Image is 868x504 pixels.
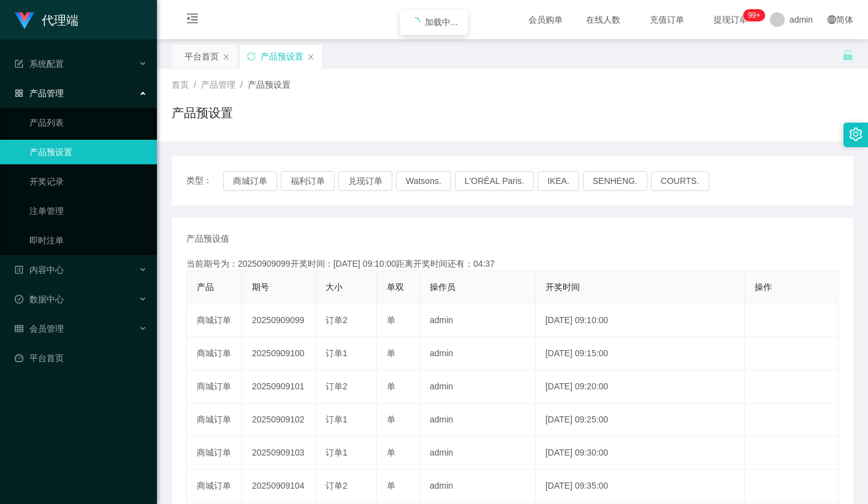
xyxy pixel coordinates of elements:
[186,258,839,270] div: 当前期号为：20250909099开奖时间：[DATE] 09:10:00距离开奖时间还有：04:37
[325,481,348,491] span: 订单2
[29,110,147,135] a: 产品列表
[743,9,765,21] sup: 1112
[338,171,392,191] button: 兑现订单
[248,80,291,90] span: 产品预设置
[15,12,34,29] img: logo.9652507e.png
[42,1,78,40] h1: 代理端
[252,282,269,292] span: 期号
[420,437,536,470] td: admin
[187,470,242,503] td: 商城订单
[185,45,219,68] div: 平台首页
[420,470,536,503] td: admin
[325,448,348,457] span: 订单1
[194,80,196,90] span: /
[247,52,256,61] i: 图标: sync
[651,171,709,191] button: COURTS.
[325,414,348,424] span: 订单1
[15,89,23,97] i: 图标: appstore-o
[536,370,745,403] td: [DATE] 09:20:00
[420,337,536,370] td: admin
[755,282,772,292] span: 操作
[387,315,395,325] span: 单
[15,294,64,304] span: 数据中心
[15,15,78,25] a: 代理端
[583,171,647,191] button: SENHENG.
[644,15,690,24] span: 充值订单
[186,232,229,245] span: 产品预设值
[15,59,23,68] i: 图标: form
[240,80,243,90] span: /
[29,199,147,223] a: 注单管理
[387,448,395,457] span: 单
[281,171,335,191] button: 福利订单
[15,295,23,304] i: 图标: check-circle-o
[538,171,579,191] button: IKEA.
[15,88,64,98] span: 产品管理
[325,315,348,325] span: 订单2
[387,348,395,358] span: 单
[707,15,754,24] span: 提现订单
[425,17,458,27] span: 加载中...
[242,370,316,403] td: 20250909101
[410,17,420,27] i: icon: loading
[15,59,64,69] span: 系统配置
[223,53,230,61] i: 图标: close
[387,282,404,292] span: 单双
[187,403,242,437] td: 商城订单
[387,481,395,491] span: 单
[186,171,223,191] span: 类型：
[172,80,189,90] span: 首页
[223,171,277,191] button: 商城订单
[536,437,745,470] td: [DATE] 09:30:00
[261,45,303,68] div: 产品预设置
[420,403,536,437] td: admin
[29,169,147,194] a: 开奖记录
[187,337,242,370] td: 商城订单
[387,381,395,391] span: 单
[15,265,64,275] span: 内容中心
[201,80,235,90] span: 产品管理
[849,128,862,141] i: 图标: setting
[842,50,853,61] i: 图标: unlock
[187,304,242,337] td: 商城订单
[420,370,536,403] td: admin
[197,282,214,292] span: 产品
[242,437,316,470] td: 20250909103
[242,304,316,337] td: 20250909099
[29,140,147,164] a: 产品预设置
[15,265,23,274] i: 图标: profile
[455,171,534,191] button: L'ORÉAL Paris.
[29,228,147,253] a: 即时注单
[536,304,745,337] td: [DATE] 09:10:00
[420,304,536,337] td: admin
[15,324,23,333] i: 图标: table
[536,403,745,437] td: [DATE] 09:25:00
[187,370,242,403] td: 商城订单
[242,337,316,370] td: 20250909100
[396,171,451,191] button: Watsons.
[15,324,64,334] span: 会员管理
[536,337,745,370] td: [DATE] 09:15:00
[580,15,626,24] span: 在线人数
[325,348,348,358] span: 订单1
[187,437,242,470] td: 商城订单
[307,53,314,61] i: 图标: close
[828,15,836,24] i: 图标: global
[325,282,343,292] span: 大小
[172,104,233,122] h1: 产品预设置
[172,1,213,40] i: 图标: menu-fold
[430,282,455,292] span: 操作员
[546,282,580,292] span: 开奖时间
[242,470,316,503] td: 20250909104
[15,346,147,370] a: 图标: dashboard平台首页
[536,470,745,503] td: [DATE] 09:35:00
[387,414,395,424] span: 单
[325,381,348,391] span: 订单2
[242,403,316,437] td: 20250909102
